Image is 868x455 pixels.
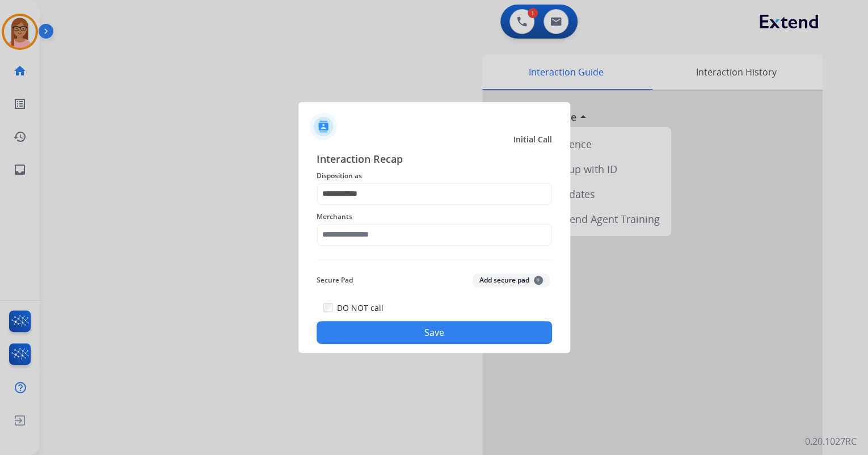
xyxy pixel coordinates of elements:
[317,169,552,183] span: Disposition as
[317,273,353,287] span: Secure Pad
[317,260,552,260] img: contact-recap-line.svg
[534,276,543,285] span: +
[310,113,337,140] img: contactIcon
[317,151,552,169] span: Interaction Recap
[317,321,552,344] button: Save
[805,435,857,448] p: 0.20.1027RC
[473,273,550,287] button: Add secure pad+
[513,134,552,145] span: Initial Call
[337,302,384,314] label: DO NOT call
[317,210,552,224] span: Merchants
